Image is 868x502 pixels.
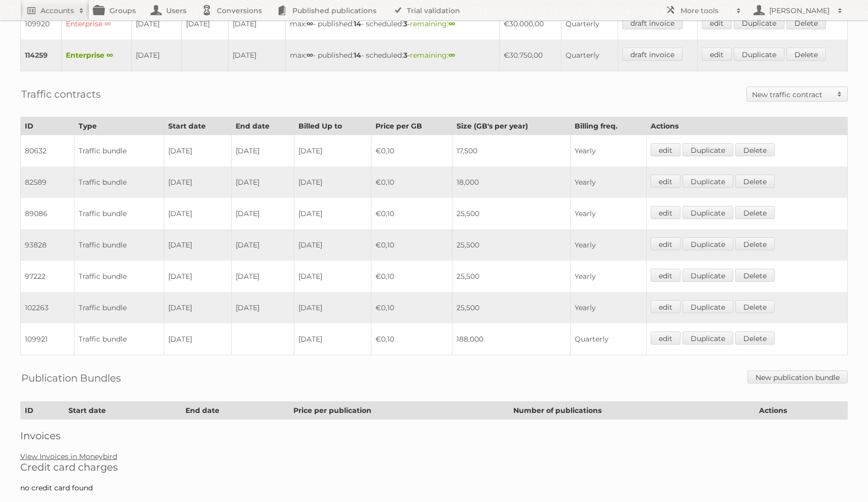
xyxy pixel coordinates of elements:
[371,229,452,261] td: €0,10
[734,16,784,29] a: Duplicate
[683,269,733,282] a: Duplicate
[786,16,826,29] a: Delete
[164,117,232,135] th: Start date
[683,331,733,345] a: Duplicate
[64,402,181,420] th: Start date
[181,402,289,420] th: End date
[20,452,117,461] a: View Invoices in Moneybird
[164,229,232,261] td: [DATE]
[570,166,646,198] td: Yearly
[232,198,294,229] td: [DATE]
[21,8,62,39] td: 109920
[651,143,681,156] a: edit
[232,166,294,198] td: [DATE]
[232,229,294,261] td: [DATE]
[832,87,847,101] span: Toggle
[21,166,74,198] td: 82589
[734,48,784,61] a: Duplicate
[747,87,847,101] a: New traffic contract
[767,6,833,16] h2: [PERSON_NAME]
[735,300,775,313] a: Delete
[646,117,847,135] th: Actions
[371,166,452,198] td: €0,10
[561,39,618,71] td: Quarterly
[20,430,848,442] h2: Invoices
[747,370,848,384] a: New publication bundle
[21,117,74,135] th: ID
[21,323,74,355] td: 109921
[755,402,848,420] th: Actions
[21,135,74,167] td: 80632
[164,261,232,292] td: [DATE]
[570,117,646,135] th: Billing freq.
[371,292,452,323] td: €0,10
[229,8,286,39] td: [DATE]
[294,166,371,198] td: [DATE]
[561,8,618,39] td: Quarterly
[683,143,733,156] a: Duplicate
[448,19,455,28] strong: ∞
[294,229,371,261] td: [DATE]
[735,206,775,219] a: Delete
[286,8,499,39] td: max: - published: - scheduled: -
[74,135,164,167] td: Traffic bundle
[164,166,232,198] td: [DATE]
[229,39,286,71] td: [DATE]
[21,402,64,420] th: ID
[452,229,571,261] td: 25,500
[570,198,646,229] td: Yearly
[294,117,371,135] th: Billed Up to
[21,370,121,386] h2: Publication Bundles
[21,198,74,229] td: 89086
[232,261,294,292] td: [DATE]
[683,175,733,188] a: Duplicate
[735,269,775,282] a: Delete
[232,292,294,323] td: [DATE]
[452,323,571,355] td: 188,000
[735,143,775,156] a: Delete
[786,48,826,61] a: Delete
[735,175,775,188] a: Delete
[570,292,646,323] td: Yearly
[735,237,775,250] a: Delete
[651,175,681,188] a: edit
[354,51,361,60] strong: 14
[403,51,407,60] strong: 3
[20,461,848,473] h2: Credit card charges
[164,135,232,167] td: [DATE]
[683,206,733,219] a: Duplicate
[681,6,731,16] h2: More tools
[182,8,229,39] td: [DATE]
[21,261,74,292] td: 97222
[403,19,407,28] strong: 3
[74,323,164,355] td: Traffic bundle
[294,323,371,355] td: [DATE]
[61,39,131,71] td: Enterprise ∞
[499,8,561,39] td: €30.000,00
[499,39,561,71] td: €30.750,00
[410,19,455,28] span: remaining:
[232,117,294,135] th: End date
[651,300,681,313] a: edit
[371,261,452,292] td: €0,10
[410,51,455,60] span: remaining:
[371,117,452,135] th: Price per GB
[232,135,294,167] td: [DATE]
[452,135,571,167] td: 17,500
[452,166,571,198] td: 18,000
[651,269,681,282] a: edit
[164,323,232,355] td: [DATE]
[354,19,361,28] strong: 14
[294,198,371,229] td: [DATE]
[21,39,62,71] td: 114259
[74,166,164,198] td: Traffic bundle
[164,198,232,229] td: [DATE]
[21,87,101,102] h2: Traffic contracts
[448,51,455,60] strong: ∞
[452,117,571,135] th: Size (GB's per year)
[570,229,646,261] td: Yearly
[21,292,74,323] td: 102263
[289,402,509,420] th: Price per publication
[371,198,452,229] td: €0,10
[452,292,571,323] td: 25,500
